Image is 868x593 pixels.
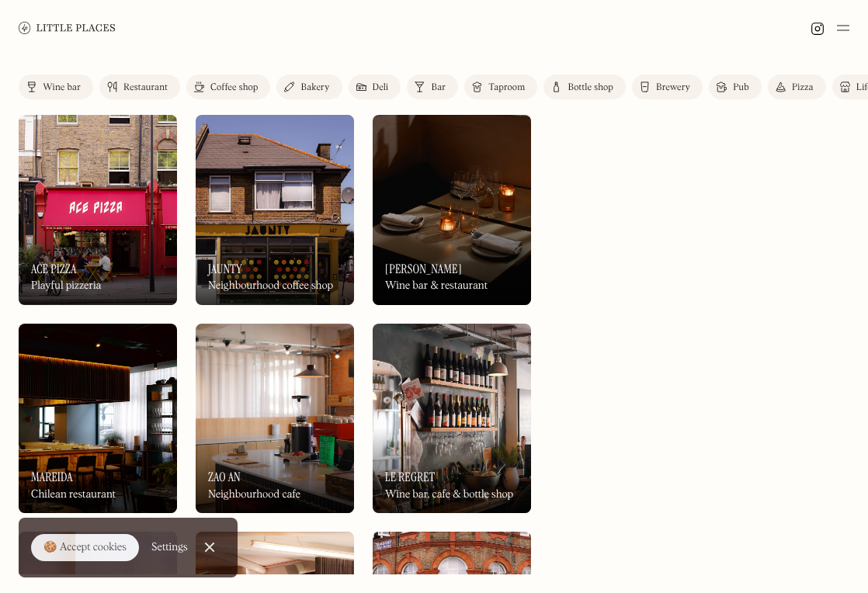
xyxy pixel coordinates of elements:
a: Pub [709,75,762,99]
div: Pizza [792,83,814,92]
div: Taproom [488,83,525,92]
a: MareidaMareidaMareidaChilean restaurant [19,324,177,514]
h3: [PERSON_NAME] [385,262,462,276]
div: Bakery [300,83,329,92]
div: Bar [431,83,446,92]
a: Brewery [632,75,703,99]
a: Le RegretLe RegretLe RegretWine bar, cafe & bottle shop [373,324,531,514]
div: Settings [151,542,188,553]
img: Jaunty [196,115,354,305]
img: Ace Pizza [19,115,177,305]
div: Neighbourhood cafe [208,488,300,501]
div: Deli [373,83,389,92]
div: Neighbourhood coffee shop [208,279,333,293]
div: Brewery [656,83,690,92]
img: Luna [373,115,531,305]
a: Bar [407,75,458,99]
a: Taproom [464,75,537,99]
h3: Ace Pizza [31,262,77,276]
a: 🍪 Accept cookies [31,534,139,562]
a: Settings [151,530,188,565]
h3: Jaunty [208,262,242,276]
h3: Le Regret [385,470,435,484]
a: LunaLuna[PERSON_NAME]Wine bar & restaurant [373,115,531,305]
a: Coffee shop [186,75,270,99]
a: Bakery [276,75,342,99]
a: Deli [349,75,401,99]
div: Wine bar & restaurant [385,279,488,293]
a: Pizza [768,75,826,99]
a: Restaurant [99,75,180,99]
a: Close Cookie Popup [194,532,225,563]
img: Le Regret [373,324,531,514]
a: Ace PizzaAce PizzaAce PizzaPlayful pizzeria [19,115,177,305]
div: Wine bar, cafe & bottle shop [385,488,513,501]
div: Wine bar [43,83,81,92]
a: JauntyJauntyJauntyNeighbourhood coffee shop [196,115,354,305]
h3: Mareida [31,470,73,484]
a: Bottle shop [543,75,626,99]
div: Coffee shop [210,83,258,92]
div: Restaurant [123,83,168,92]
div: Bottle shop [568,83,613,92]
img: Mareida [19,324,177,514]
img: Zao An [196,324,354,514]
div: Chilean restaurant [31,488,116,501]
a: Zao AnZao AnZao AnNeighbourhood cafe [196,324,354,514]
h3: Zao An [208,470,241,484]
div: 🍪 Accept cookies [43,540,127,556]
div: Pub [733,83,749,92]
div: Close Cookie Popup [209,547,210,548]
a: Wine bar [19,75,93,99]
div: Playful pizzeria [31,279,102,293]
